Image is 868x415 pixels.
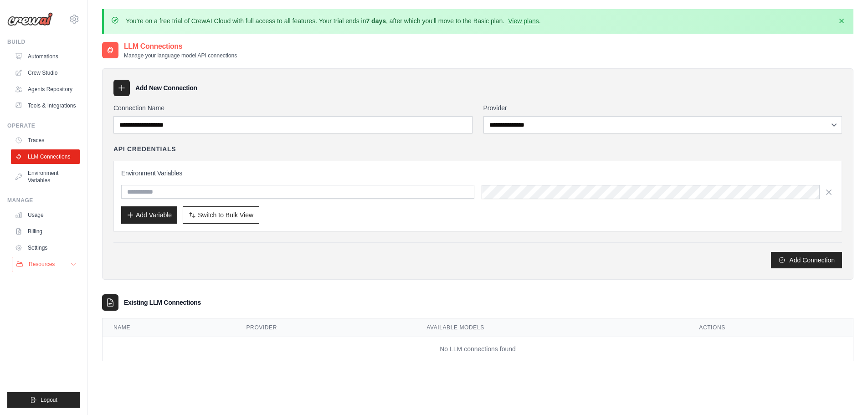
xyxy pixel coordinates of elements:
h4: API Credentials [113,144,176,154]
a: Automations [11,49,80,64]
div: Build [7,38,80,46]
span: Resources [29,261,55,268]
strong: 7 days [366,17,386,25]
a: Traces [11,133,80,148]
span: Logout [41,396,57,404]
h2: LLM Connections [124,41,237,52]
a: Environment Variables [11,166,80,188]
button: Resources [12,257,81,272]
h3: Add New Connection [135,83,197,92]
label: Provider [483,103,842,113]
h3: Existing LLM Connections [124,298,201,307]
td: No LLM connections found [103,337,853,361]
label: Connection Name [113,103,473,113]
th: Provider [236,318,416,337]
img: Logo [7,12,53,26]
th: Actions [688,318,853,337]
a: LLM Connections [11,149,80,164]
span: Switch to Bulk View [198,210,253,220]
p: Manage your language model API connections [124,52,237,59]
div: Manage [7,197,80,204]
a: Usage [11,208,80,222]
th: Available Models [416,318,688,337]
h3: Environment Variables [121,169,834,178]
a: Settings [11,241,80,255]
button: Add Connection [771,252,842,268]
button: Logout [7,392,80,408]
a: Billing [11,224,80,239]
div: Operate [7,122,80,129]
a: View plans [508,17,539,25]
a: Crew Studio [11,66,80,80]
p: You're on a free trial of CrewAI Cloud with full access to all features. Your trial ends in , aft... [126,16,541,26]
button: Add Variable [121,206,177,224]
button: Switch to Bulk View [183,206,259,224]
a: Agents Repository [11,82,80,97]
a: Tools & Integrations [11,98,80,113]
th: Name [103,318,236,337]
